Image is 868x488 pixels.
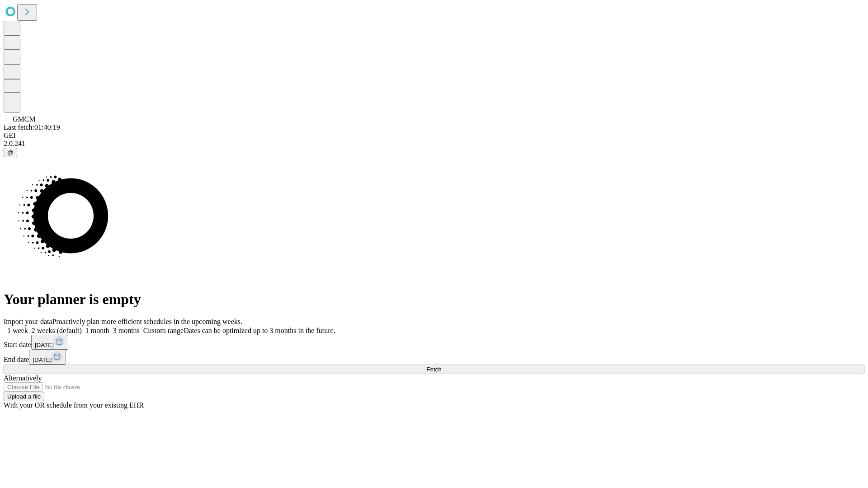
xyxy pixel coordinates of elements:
[33,357,52,363] span: [DATE]
[4,374,42,382] span: Alternatively
[4,123,60,131] span: Last fetch: 01:40:19
[4,140,864,148] div: 2.0.241
[32,327,82,334] span: 2 weeks (default)
[7,149,14,156] span: @
[4,365,864,374] button: Fetch
[113,327,140,334] span: 3 months
[31,335,68,350] button: [DATE]
[4,291,864,308] h1: Your planner is empty
[13,115,36,123] span: GMCM
[4,401,144,409] span: With your OR schedule from your existing EHR
[426,366,441,373] span: Fetch
[4,392,44,401] button: Upload a file
[7,327,28,334] span: 1 week
[85,327,109,334] span: 1 month
[184,327,335,334] span: Dates can be optimized up to 3 months in the future.
[143,327,184,334] span: Custom range
[4,318,52,325] span: Import your data
[4,131,864,140] div: GEI
[52,318,242,325] span: Proactively plan more efficient schedules in the upcoming weeks.
[29,350,66,365] button: [DATE]
[4,335,864,350] div: Start date
[4,350,864,365] div: End date
[4,148,17,157] button: @
[35,342,54,348] span: [DATE]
